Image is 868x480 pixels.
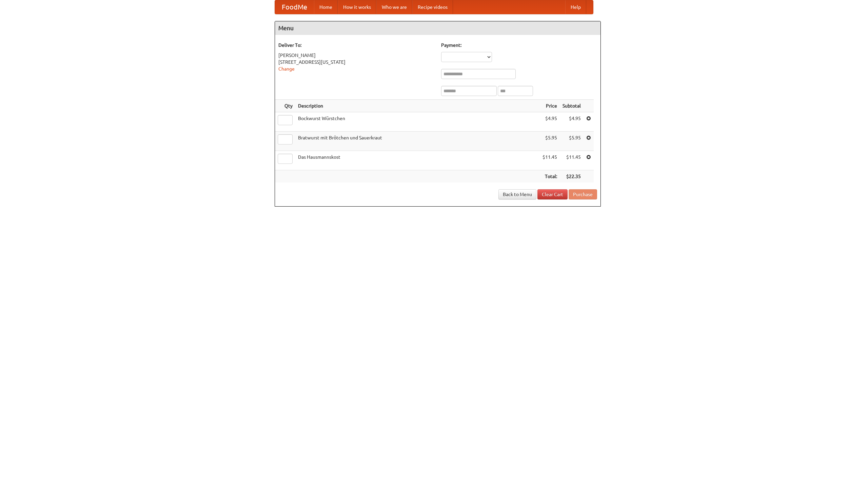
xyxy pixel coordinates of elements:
[314,0,338,14] a: Home
[441,42,597,49] h5: Payment:
[560,132,584,151] td: $5.95
[560,170,584,183] th: $22.35
[278,66,295,72] a: Change
[560,112,584,132] td: $4.95
[537,189,568,199] a: Clear Cart
[560,151,584,170] td: $11.45
[412,0,453,14] a: Recipe videos
[278,42,434,49] h5: Deliver To:
[275,21,600,35] h4: Menu
[295,112,540,132] td: Bockwurst Würstchen
[275,0,314,14] a: FoodMe
[295,100,540,112] th: Description
[540,132,560,151] td: $5.95
[278,52,434,59] div: [PERSON_NAME]
[278,59,434,65] div: [STREET_ADDRESS][US_STATE]
[540,100,560,112] th: Price
[560,100,584,112] th: Subtotal
[565,0,586,14] a: Help
[540,170,560,183] th: Total:
[569,189,597,199] button: Purchase
[376,0,412,14] a: Who we are
[338,0,376,14] a: How it works
[540,151,560,170] td: $11.45
[498,189,536,199] a: Back to Menu
[295,151,540,170] td: Das Hausmannskost
[295,132,540,151] td: Bratwurst mit Brötchen und Sauerkraut
[275,100,295,112] th: Qty
[540,112,560,132] td: $4.95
